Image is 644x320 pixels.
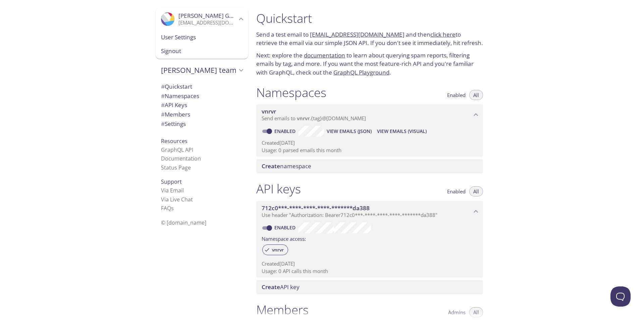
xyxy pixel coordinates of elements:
[256,159,483,173] div: Create namespace
[262,162,311,170] span: namespace
[310,31,405,38] a: [EMAIL_ADDRESS][DOMAIN_NAME]
[430,31,455,38] a: click here
[161,204,174,212] a: FAQ
[156,119,248,129] div: Team Settings
[256,11,483,26] h1: Quickstart
[161,196,193,203] a: Via Live Chat
[262,107,276,115] span: vnrvr
[262,139,478,146] p: Created [DATE]
[156,30,248,44] div: User Settings
[156,100,248,110] div: API Keys
[444,307,470,317] button: Admins
[178,12,244,19] span: [PERSON_NAME] Gherta
[156,8,248,30] div: Lilian Gherta
[161,92,165,100] span: #
[161,110,190,118] span: Members
[610,286,631,307] iframe: Help Scout Beacon - Open
[256,104,483,125] div: vnrvr namespace
[161,120,165,128] span: #
[161,187,184,194] a: Via Email
[256,280,483,294] div: Create API Key
[156,91,248,101] div: Namespaces
[156,44,248,59] div: Signout
[262,244,288,255] div: vnrvr
[324,126,374,137] button: View Emails (JSON)
[262,162,280,170] span: Create
[333,68,389,76] a: GraphQL Playground
[161,219,206,226] span: © [DOMAIN_NAME]
[161,146,193,153] a: GraphQL API
[161,33,243,42] span: User Settings
[156,61,248,79] div: Lilian's team
[178,19,237,26] p: [EMAIL_ADDRESS][DOMAIN_NAME]
[161,101,165,109] span: #
[304,51,345,59] a: documentation
[156,82,248,91] div: Quickstart
[161,137,187,145] span: Resources
[273,224,298,231] a: Enabled
[469,186,483,196] button: All
[262,115,366,122] span: Send emails to . {tag} @[DOMAIN_NAME]
[161,164,191,171] a: Status Page
[377,127,427,135] span: View Emails (Visual)
[262,283,280,291] span: Create
[171,204,174,212] span: s
[374,126,429,137] button: View Emails (Visual)
[273,128,298,134] a: Enabled
[443,186,470,196] button: Enabled
[262,283,300,291] span: API key
[161,47,243,55] span: Signout
[262,147,478,154] p: Usage: 0 parsed emails this month
[161,110,165,118] span: #
[161,120,186,128] span: Settings
[256,85,326,100] h1: Namespaces
[262,268,478,275] p: Usage: 0 API calls this month
[256,30,483,47] p: Send a test email to and then to retrieve the email via our simple JSON API. If you don't see it ...
[256,302,309,317] h1: Members
[469,307,483,317] button: All
[161,155,201,162] a: Documentation
[262,233,306,243] label: Namespace access:
[161,65,237,75] span: [PERSON_NAME] team
[161,92,199,100] span: Namespaces
[327,127,372,135] span: View Emails (JSON)
[161,101,187,109] span: API Keys
[161,83,165,90] span: #
[161,178,182,185] span: Support
[256,181,301,196] h1: API keys
[262,260,478,267] p: Created [DATE]
[161,83,192,90] span: Quickstart
[256,51,483,77] p: Next: explore the to learn about querying spam reports, filtering emails by tag, and more. If you...
[297,115,310,122] span: vnrvr
[469,90,483,100] button: All
[268,247,288,253] span: vnrvr
[156,110,248,119] div: Members
[443,90,470,100] button: Enabled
